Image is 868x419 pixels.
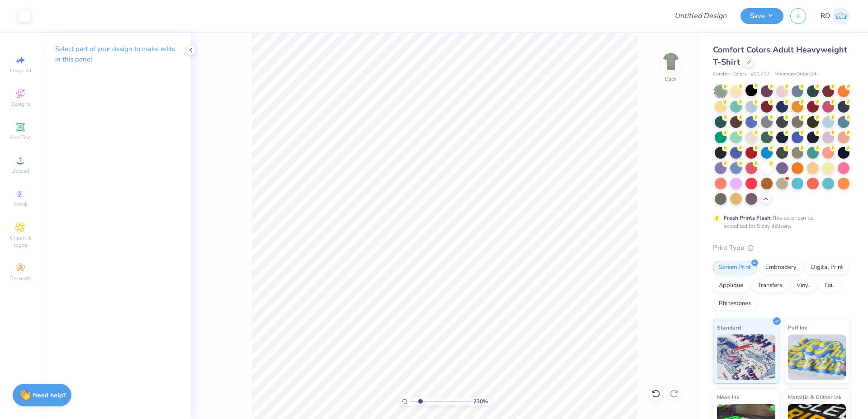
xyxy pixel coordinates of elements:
span: Puff Ink [788,323,807,332]
p: Select part of your design to make edits in this panel [55,44,176,65]
span: Add Text [9,134,31,141]
div: Transfers [752,279,788,292]
div: Print Type [713,243,850,253]
div: Embroidery [759,261,802,274]
span: Comfort Colors Adult Heavyweight T-Shirt [713,44,847,67]
span: Clipart & logos [5,234,36,249]
span: Designs [10,100,30,108]
div: Vinyl [791,279,816,292]
div: Digital Print [805,261,849,274]
img: Puff Ink [788,334,846,380]
span: # C1717 [751,71,770,78]
span: Greek [14,201,28,208]
input: Untitled Design [667,7,734,25]
img: Standard [717,334,775,380]
button: Save [741,8,783,24]
div: Screen Print [713,261,757,274]
img: Back [662,52,680,71]
span: RD [821,11,830,21]
div: Back [665,75,677,83]
span: Neon Ink [717,392,739,402]
span: Comfort Colors [713,71,746,78]
span: Minimum Order: 24 + [774,71,820,78]
strong: Fresh Prints Flash: [724,214,772,221]
strong: Need help? [33,391,66,400]
div: This color can be expedited for 5 day delivery. [724,214,835,230]
span: 230 % [473,397,488,405]
span: Upload [11,167,29,174]
span: Image AI [10,67,31,74]
a: RD [821,7,850,25]
div: Applique [713,279,749,292]
span: Decorate [9,275,31,282]
div: Foil [819,279,840,292]
span: Metallic & Glitter Ink [788,392,841,402]
div: Rhinestones [713,297,757,311]
span: Standard [717,323,741,332]
img: Rommel Del Rosario [832,7,850,25]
